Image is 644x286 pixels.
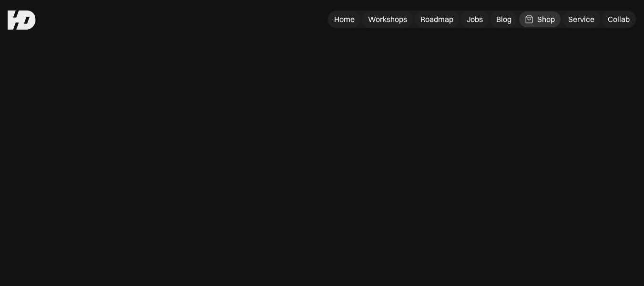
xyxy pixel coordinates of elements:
div: Home [334,14,355,24]
a: Blog [491,11,517,27]
a: Jobs [461,11,489,27]
a: Service [562,11,600,27]
div: Service [568,14,594,24]
a: Collab [602,11,635,27]
a: Roadmap [415,11,459,27]
div: Jobs [467,14,483,24]
a: Home [328,11,360,27]
a: Workshops [362,11,413,27]
div: Workshops [368,14,407,24]
a: Shop [519,11,561,27]
div: Collab [608,14,630,24]
div: Roadmap [420,14,453,24]
div: Shop [537,14,555,24]
div: Blog [496,14,511,24]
